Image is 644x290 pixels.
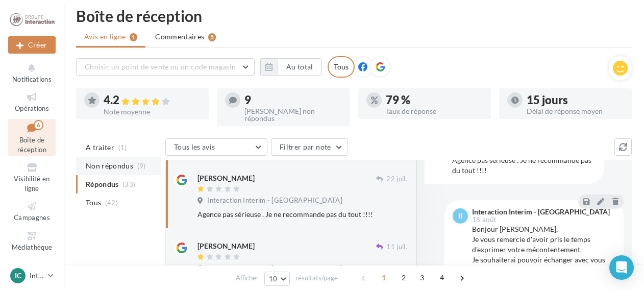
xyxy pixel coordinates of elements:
[8,36,56,54] div: Nouvelle campagne
[472,208,610,215] div: Interaction Interim - [GEOGRAPHIC_DATA]
[8,119,56,156] a: Boîte de réception6
[260,58,322,76] button: Au total
[452,155,596,176] div: Agence pas sérieuse . Je ne recommande pas du tout !!!!
[386,94,483,106] div: 79 %
[17,136,46,154] span: Boîte de réception
[86,161,133,171] span: Non répondus
[395,270,412,286] span: 2
[386,108,483,115] div: Taux de réponse
[14,213,50,222] span: Campagnes
[86,198,101,208] span: Tous
[8,228,56,253] a: Médiathèque
[76,8,632,23] div: Boîte de réception
[244,108,341,122] div: [PERSON_NAME] non répondus
[174,142,215,151] span: Tous les avis
[458,211,462,221] span: II
[414,270,430,286] span: 3
[271,138,348,156] button: Filtrer par note
[34,120,43,130] div: 6
[118,143,127,152] span: (1)
[236,273,259,283] span: Afficher
[208,33,216,41] div: 5
[155,32,204,42] span: Commentaires
[376,270,392,286] span: 1
[30,271,44,281] p: Interaction [GEOGRAPHIC_DATA]
[264,272,290,286] button: 10
[197,241,255,251] div: [PERSON_NAME]
[8,60,56,85] button: Notifications
[197,209,407,220] div: Agence pas sérieuse . Je ne recommande pas du tout !!!!
[207,196,342,205] span: Interaction Interim - [GEOGRAPHIC_DATA]
[386,175,407,184] span: 22 juil.
[15,104,49,112] span: Opérations
[269,275,278,283] span: 10
[295,273,338,283] span: résultats/page
[8,160,56,195] a: Visibilité en ligne
[278,58,322,76] button: Au total
[207,264,342,273] span: Interaction Interim - [GEOGRAPHIC_DATA]
[527,108,624,115] div: Délai de réponse moyen
[8,257,56,282] a: Calendrier
[165,138,267,156] button: Tous les avis
[76,58,255,76] button: Choisir un point de vente ou un code magasin
[104,94,201,106] div: 4.2
[244,94,341,106] div: 9
[434,270,450,286] span: 4
[14,175,49,192] span: Visibilité en ligne
[8,89,56,114] a: Opérations
[12,75,52,83] span: Notifications
[105,199,118,207] span: (42)
[386,243,407,252] span: 11 juil.
[85,62,236,71] span: Choisir un point de vente ou un code magasin
[12,243,53,251] span: Médiathèque
[197,173,255,183] div: [PERSON_NAME]
[8,199,56,224] a: Campagnes
[86,142,114,153] span: A traiter
[8,36,56,54] button: Créer
[15,271,21,281] span: IC
[609,255,634,280] div: Open Intercom Messenger
[8,266,56,285] a: IC Interaction [GEOGRAPHIC_DATA]
[328,56,355,78] div: Tous
[104,108,201,115] div: Note moyenne
[137,162,146,170] span: (9)
[527,94,624,106] div: 15 jours
[472,216,496,223] span: 18 août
